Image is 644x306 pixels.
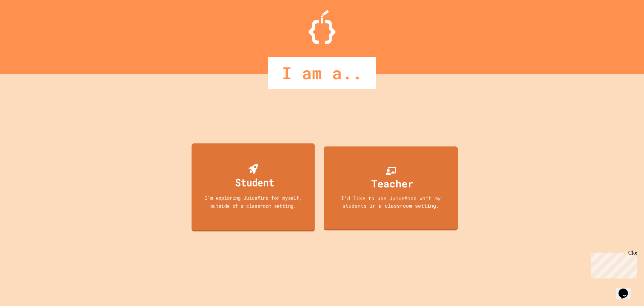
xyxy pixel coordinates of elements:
iframe: chat widget [588,250,637,278]
div: Teacher [371,176,414,191]
div: Chat with us now!Close [3,3,46,43]
img: Logo.svg [309,10,335,44]
div: I am a.. [268,57,376,89]
div: Student [235,174,274,190]
div: I'd like to use JuiceMind with my students in a classroom setting. [330,194,451,210]
iframe: chat widget [616,279,637,299]
div: I'm exploring JuiceMind for myself, outside of a classroom setting. [198,194,309,210]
